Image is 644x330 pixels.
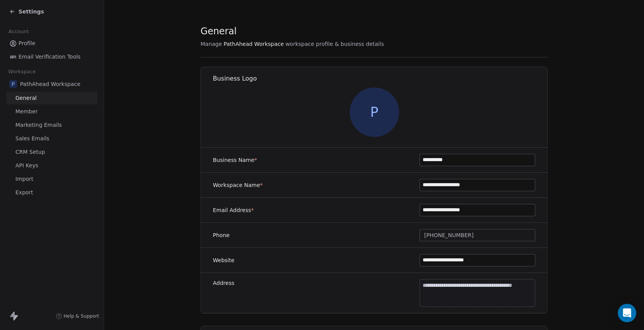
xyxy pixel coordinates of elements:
span: PathAhead Workspace [224,40,284,48]
button: [PHONE_NUMBER] [420,229,535,241]
span: API Keys [15,162,38,170]
span: Manage [201,40,222,48]
span: P [350,88,399,137]
label: Website [213,256,234,264]
a: Import [6,173,98,185]
span: [PHONE_NUMBER] [424,231,474,239]
span: General [15,94,37,102]
a: API Keys [6,159,98,172]
a: Email Verification Tools [6,51,98,63]
span: Help & Support [64,313,99,319]
label: Phone [213,231,229,239]
span: PathAhead Workspace [20,80,80,88]
label: Business Name [213,156,257,164]
h1: Business Logo [213,74,548,83]
span: Export [15,189,33,197]
span: workspace profile & business details [285,40,384,48]
a: Help & Support [56,313,99,319]
span: General [201,25,237,37]
a: CRM Setup [6,146,98,158]
div: Open Intercom Messenger [618,304,636,322]
span: Email Verification Tools [19,53,81,61]
label: Email Address [213,206,254,214]
span: Profile [19,39,35,47]
span: Sales Emails [15,135,49,143]
a: Member [6,105,98,118]
span: Marketing Emails [15,121,62,129]
a: Profile [6,37,98,50]
a: Marketing Emails [6,119,98,131]
a: General [6,92,98,104]
a: Settings [9,8,44,15]
span: Workspace [5,66,39,77]
a: Sales Emails [6,132,98,145]
span: Account [5,26,32,37]
label: Workspace Name [213,181,263,189]
label: Address [213,279,234,287]
span: P [9,80,17,88]
span: Settings [19,8,44,15]
span: Import [15,175,33,183]
span: CRM Setup [15,148,45,156]
span: Member [15,108,38,116]
a: Export [6,186,98,199]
